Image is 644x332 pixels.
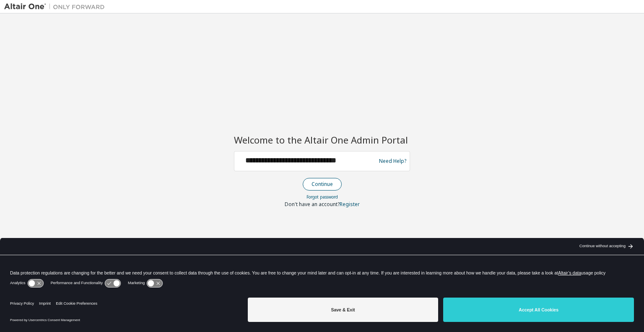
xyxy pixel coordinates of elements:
[234,134,410,146] h2: Welcome to the Altair One Admin Portal
[306,194,338,200] a: Forgot password
[303,178,342,191] button: Continue
[379,161,406,161] a: Need Help?
[4,3,109,11] img: Altair One
[285,201,340,208] span: Don't have an account?
[340,201,360,208] a: Register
